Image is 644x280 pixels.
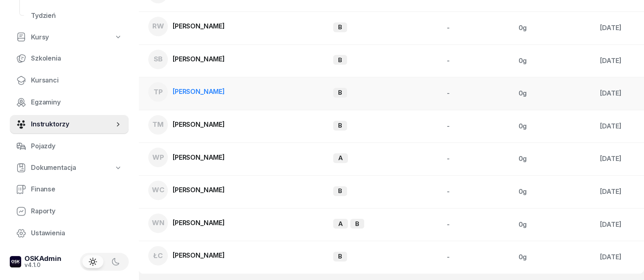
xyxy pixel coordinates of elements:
[152,23,164,30] span: RW
[333,186,347,196] div: B
[10,202,129,221] a: Raporty
[31,206,122,217] span: Raporty
[173,22,225,30] span: [PERSON_NAME]
[447,88,505,99] div: -
[154,56,163,63] span: SB
[10,71,129,90] a: Kursanci
[518,23,587,33] div: 0g
[173,251,225,259] span: [PERSON_NAME]
[333,153,348,163] div: A
[600,252,637,263] div: [DATE]
[152,121,164,128] span: TM
[152,154,164,161] span: WP
[447,56,505,66] div: -
[447,23,505,33] div: -
[600,187,637,197] div: [DATE]
[600,154,637,164] div: [DATE]
[10,224,129,243] a: Ustawienia
[518,88,587,99] div: 0g
[10,93,129,112] a: Egzaminy
[24,255,62,262] div: OSKAdmin
[152,219,165,226] span: WN
[447,252,505,263] div: -
[600,121,637,132] div: [DATE]
[333,121,347,130] div: B
[31,75,122,86] span: Kursanci
[518,121,587,132] div: 0g
[333,55,347,65] div: B
[518,219,587,230] div: 0g
[10,49,129,68] a: Szkolenia
[600,56,637,66] div: [DATE]
[333,219,348,228] div: A
[153,252,163,259] span: ŁC
[173,55,225,63] span: [PERSON_NAME]
[31,32,49,43] span: Kursy
[173,87,225,96] span: [PERSON_NAME]
[10,180,129,199] a: Finanse
[600,219,637,230] div: [DATE]
[518,56,587,66] div: 0g
[10,28,129,47] a: Kursy
[447,154,505,164] div: -
[10,115,129,134] a: Instruktorzy
[31,53,122,64] span: Szkolenia
[31,228,122,239] span: Ustawienia
[10,256,21,267] img: logo-xs-dark@2x.png
[173,120,225,128] span: [PERSON_NAME]
[173,186,225,194] span: [PERSON_NAME]
[173,219,225,227] span: [PERSON_NAME]
[10,137,129,156] a: Pojazdy
[24,262,62,268] div: v4.1.0
[518,154,587,164] div: 0g
[31,11,122,21] span: Tydzień
[152,187,165,193] span: WC
[350,219,364,228] div: B
[600,23,637,33] div: [DATE]
[447,187,505,197] div: -
[333,22,347,32] div: B
[173,153,225,161] span: [PERSON_NAME]
[31,119,114,130] span: Instruktorzy
[333,252,347,261] div: B
[447,121,505,132] div: -
[447,219,505,230] div: -
[154,89,163,96] span: TP
[518,252,587,263] div: 0g
[31,163,76,173] span: Dokumentacja
[31,184,122,195] span: Finanse
[31,141,122,152] span: Pojazdy
[333,88,347,98] div: B
[31,97,122,108] span: Egzaminy
[24,6,129,26] a: Tydzień
[600,88,637,99] div: [DATE]
[518,187,587,197] div: 0g
[10,158,129,177] a: Dokumentacja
